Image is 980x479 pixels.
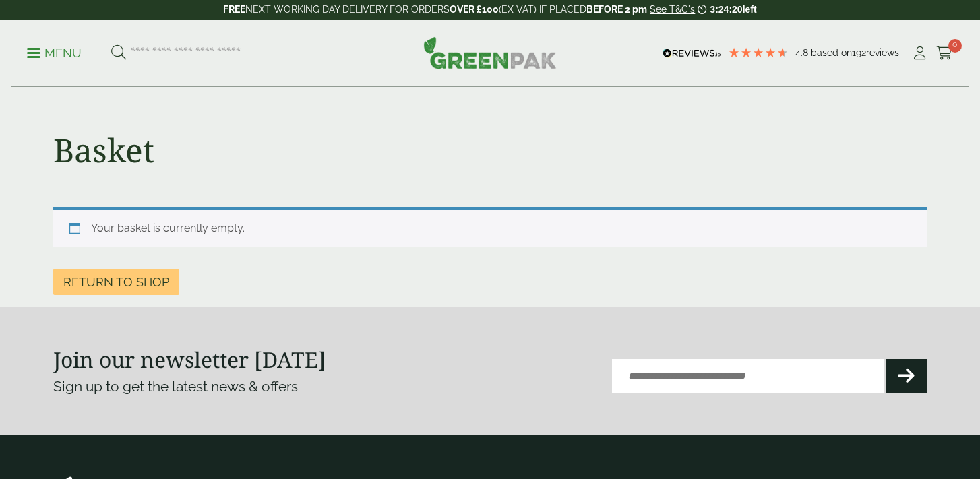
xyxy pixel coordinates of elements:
img: GreenPak Supplies [423,36,557,69]
strong: OVER £100 [450,4,499,15]
span: 3:24:20 [710,4,742,15]
span: 0 [948,39,962,53]
h1: Basket [53,131,154,170]
a: Return to shop [53,269,179,295]
p: Menu [27,45,82,61]
a: 0 [936,43,953,63]
div: 4.8 Stars [728,46,789,59]
span: reviews [866,47,899,58]
span: 192 [852,47,866,58]
span: Based on [811,47,852,58]
p: Sign up to get the latest news & offers [53,376,446,397]
img: REVIEWS.io [663,49,721,58]
a: Menu [27,45,82,59]
strong: Join our newsletter [DATE] [53,345,326,374]
span: 4.8 [795,47,811,58]
strong: BEFORE 2 pm [586,4,647,15]
a: See T&C's [650,4,695,15]
i: My Account [911,46,928,60]
i: Cart [936,46,953,60]
strong: FREE [223,4,245,15]
span: left [743,4,757,15]
div: Your basket is currently empty. [53,207,927,247]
